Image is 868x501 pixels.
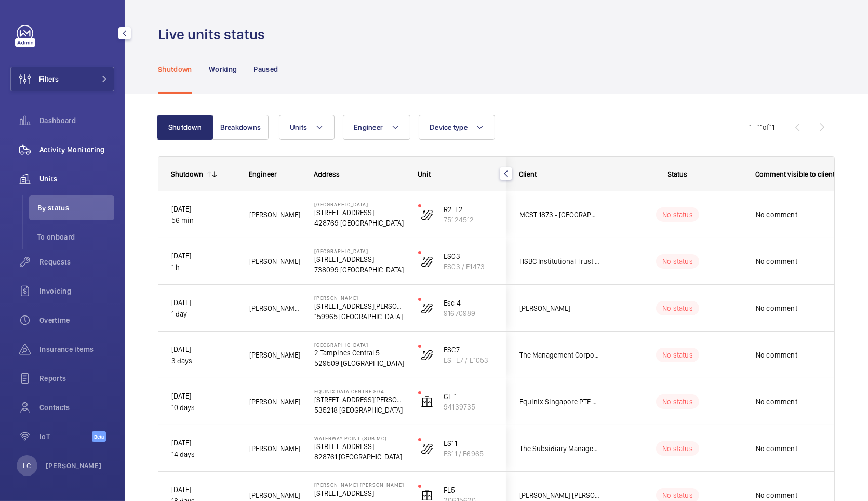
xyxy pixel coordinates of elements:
p: [PERSON_NAME] [314,295,405,301]
img: escalator.svg [421,349,433,361]
img: escalator.svg [421,442,433,455]
p: 159965 [GEOGRAPHIC_DATA] [314,311,405,322]
p: Waterway Point (Sub MC) [314,435,405,441]
span: Engineer [249,170,277,178]
p: Esc 4 [444,298,493,308]
button: Units [279,115,335,140]
span: [PERSON_NAME] [PERSON_NAME] Pte Ltd [519,490,599,501]
span: Contacts [39,402,114,413]
span: Client [519,170,537,178]
p: [DATE] [171,250,236,261]
p: ES03 [444,251,493,261]
span: The Subsidiary Management Corporation No. 1 - Strata Title Plan No. 4682 [519,443,599,454]
p: [STREET_ADDRESS] [314,207,405,218]
span: Requests [39,257,114,267]
span: [PERSON_NAME] [249,209,301,220]
p: Shutdown [158,64,192,74]
button: Shutdown [157,115,213,140]
span: HSBC Institutional Trust Services (S) Limited As Trustee Of Frasers Centrepoint Trust [519,256,599,267]
span: Equinix Singapore PTE LTD [519,396,599,407]
p: 2 Tampines Central 5 [314,348,405,358]
span: Reports [39,373,114,384]
span: [PERSON_NAME] [249,256,301,267]
button: Engineer [343,115,410,140]
p: 56 min [171,215,236,226]
p: Paused [253,64,278,74]
p: [STREET_ADDRESS][PERSON_NAME] [314,301,405,311]
h1: Live units status [158,25,271,44]
p: No status [662,490,693,500]
span: IoT [39,431,92,442]
span: of [763,123,769,131]
p: 828761 [GEOGRAPHIC_DATA] [314,452,405,462]
span: Overtime [39,315,114,325]
p: No status [662,350,693,360]
span: Beta [92,431,106,442]
span: 1 - 11 11 [749,124,774,131]
p: [STREET_ADDRESS] [314,441,405,452]
p: [DATE] [171,344,236,355]
p: 1 h [171,261,236,273]
p: [DATE] [171,437,236,449]
p: 14 days [171,449,236,460]
p: 75124512 [444,215,493,225]
p: [STREET_ADDRESS] [314,488,405,498]
span: No comment [756,490,863,500]
p: [PERSON_NAME] [46,460,102,471]
img: escalator.svg [421,302,433,314]
p: [DATE] [171,297,236,308]
button: Breakdowns [212,115,269,140]
p: ES11 / E6965 [444,449,493,459]
p: Equinix Data Centre SG4 [314,388,405,394]
button: Device type [419,115,495,140]
div: Shutdown [171,170,203,178]
p: 428769 [GEOGRAPHIC_DATA] [314,218,405,228]
p: [DATE] [171,390,236,402]
img: elevator.svg [421,395,433,408]
p: [STREET_ADDRESS] [314,254,405,265]
p: 529509 [GEOGRAPHIC_DATA] [314,358,405,368]
span: The Management Corporation Strata Title Plan No. 2193 [519,349,599,361]
span: No comment [756,443,863,454]
img: escalator.svg [421,255,433,268]
span: No comment [756,397,863,407]
span: No comment [756,256,863,267]
span: Invoicing [39,286,114,296]
span: No comment [756,209,863,220]
span: Comment visible to client [755,170,835,178]
p: 91670989 [444,308,493,319]
p: GL 1 [444,391,493,402]
p: No status [662,397,693,407]
span: Engineer [354,123,383,131]
span: [PERSON_NAME] [249,443,301,454]
p: Working [209,64,237,74]
p: [STREET_ADDRESS][PERSON_NAME] [314,394,405,405]
p: No status [662,209,693,220]
p: [GEOGRAPHIC_DATA] [314,341,405,348]
p: FL5 [444,485,493,495]
p: ES03 / E1473 [444,261,493,272]
span: To onboard [37,232,114,242]
p: 535218 [GEOGRAPHIC_DATA] [314,405,405,415]
span: No comment [756,303,863,313]
span: [PERSON_NAME] [249,396,301,407]
p: No status [662,443,693,454]
span: No comment [756,350,863,360]
span: [PERSON_NAME] [249,349,301,361]
p: LC [23,460,31,471]
p: [GEOGRAPHIC_DATA] [314,201,405,207]
p: [DATE] [171,203,236,215]
span: Filters [39,74,59,84]
span: Insurance items [39,344,114,354]
p: [GEOGRAPHIC_DATA] [314,248,405,254]
p: No status [662,256,693,267]
span: Activity Monitoring [39,144,114,155]
img: escalator.svg [421,208,433,221]
p: 1 day [171,308,236,320]
span: By status [37,203,114,213]
span: [PERSON_NAME] A. [249,302,301,314]
span: Status [668,170,688,178]
p: 3 days [171,355,236,366]
p: No status [662,303,693,313]
button: Filters [10,67,114,91]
